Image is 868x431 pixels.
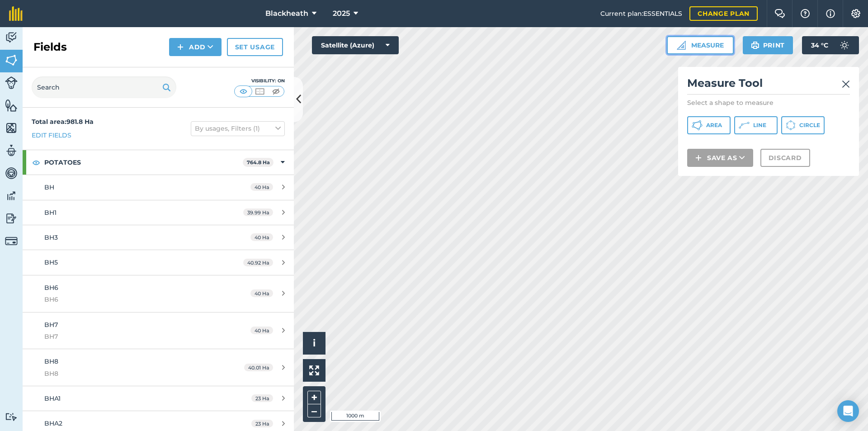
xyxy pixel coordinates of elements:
[33,40,67,54] h2: Fields
[270,87,282,96] img: svg+xml;base64,PHN2ZyB4bWxucz0iaHR0cDovL3d3dy53My5vcmcvMjAwMC9zdmciIHdpZHRoPSI1MCIgaGVpZ2h0PSI0MC...
[169,38,222,56] button: Add
[734,116,778,134] button: Line
[802,36,859,54] button: 34 °C
[251,420,273,427] span: 23 Ha
[5,412,18,421] img: svg+xml;base64,PD94bWwgdmVyc2lvbj0iMS4wIiBlbmNvZGluZz0idXRmLTgiPz4KPCEtLSBHZW5lcmF0b3I6IEFkb2JlIE...
[687,76,850,95] h2: Measure Tool
[303,332,325,355] button: i
[333,8,350,19] span: 2025
[234,77,285,85] div: Visibility: On
[687,116,731,134] button: Area
[309,365,319,375] img: Four arrows, one pointing top left, one top right, one bottom right and the last bottom left
[751,40,759,51] img: svg+xml;base64,PHN2ZyB4bWxucz0iaHR0cDovL3d3dy53My5vcmcvMjAwMC9zdmciIHdpZHRoPSIxOSIgaGVpZ2h0PSIyNC...
[5,76,18,89] img: svg+xml;base64,PD94bWwgdmVyc2lvbj0iMS4wIiBlbmNvZGluZz0idXRmLTgiPz4KPCEtLSBHZW5lcmF0b3I6IEFkb2JlIE...
[32,118,94,126] strong: Total area : 981.8 Ha
[44,294,214,304] span: BH6
[23,275,294,312] a: BH6BH640 Ha
[781,116,825,134] button: Circle
[44,369,214,379] span: BH8
[44,150,243,175] strong: POTATOES
[689,6,758,21] a: Change plan
[250,183,273,191] span: 40 Ha
[250,327,273,334] span: 40 Ha
[265,8,308,19] span: Blackheath
[5,166,18,180] img: svg+xml;base64,PD94bWwgdmVyc2lvbj0iMS4wIiBlbmNvZGluZz0idXRmLTgiPz4KPCEtLSBHZW5lcmF0b3I6IEFkb2JlIE...
[5,189,18,203] img: svg+xml;base64,PD94bWwgdmVyc2lvbj0iMS4wIiBlbmNvZGluZz0idXRmLTgiPz4KPCEtLSBHZW5lcmF0b3I6IEFkb2JlIE...
[250,289,273,297] span: 40 Ha
[177,42,184,52] img: svg+xml;base64,PHN2ZyB4bWxucz0iaHR0cDovL3d3dy53My5vcmcvMjAwMC9zdmciIHdpZHRoPSIxNCIgaGVpZ2h0PSIyNC...
[23,175,294,199] a: BH40 Ha
[774,9,785,18] img: Two speech bubbles overlapping with the left bubble in the forefront
[23,386,294,411] a: BHA123 Ha
[44,183,54,191] span: BH
[667,36,734,54] button: Measure
[227,38,283,56] a: Set usage
[677,41,686,50] img: Ruler icon
[23,200,294,225] a: BH139.99 Ha
[238,87,249,96] img: svg+xml;base64,PHN2ZyB4bWxucz0iaHR0cDovL3d3dy53My5vcmcvMjAwMC9zdmciIHdpZHRoPSI1MCIgaGVpZ2h0PSI0MC...
[244,364,273,371] span: 40.01 Ha
[247,159,270,166] strong: 764.8 Ha
[44,233,58,242] span: BH3
[32,76,176,98] input: Search
[44,357,58,365] span: BH8
[9,6,23,21] img: fieldmargin Logo
[743,36,793,54] button: Print
[5,53,18,67] img: svg+xml;base64,PHN2ZyB4bWxucz0iaHR0cDovL3d3dy53My5vcmcvMjAwMC9zdmciIHdpZHRoPSI1NiIgaGVpZ2h0PSI2MC...
[191,121,285,136] button: By usages, Filters (1)
[800,9,811,18] img: A question mark icon
[687,149,753,167] button: Save as
[251,394,273,402] span: 23 Ha
[44,332,214,341] span: BH7
[162,82,171,93] img: svg+xml;base64,PHN2ZyB4bWxucz0iaHR0cDovL3d3dy53My5vcmcvMjAwMC9zdmciIHdpZHRoPSIxOSIgaGVpZ2h0PSIyNC...
[753,122,766,129] span: Line
[44,208,57,217] span: BH1
[826,8,835,19] img: svg+xml;base64,PHN2ZyB4bWxucz0iaHR0cDovL3d3dy53My5vcmcvMjAwMC9zdmciIHdpZHRoPSIxNyIgaGVpZ2h0PSIxNy...
[5,99,18,112] img: svg+xml;base64,PHN2ZyB4bWxucz0iaHR0cDovL3d3dy53My5vcmcvMjAwMC9zdmciIHdpZHRoPSI1NiIgaGVpZ2h0PSI2MC...
[44,284,58,292] span: BH6
[23,313,294,349] a: BH7BH740 Ha
[811,36,828,54] span: 34 ° C
[23,150,294,175] div: POTATOES764.8 Ha
[23,225,294,250] a: BH340 Ha
[837,400,859,422] div: Open Intercom Messenger
[44,321,58,329] span: BH7
[706,122,722,129] span: Area
[32,157,40,168] img: svg+xml;base64,PHN2ZyB4bWxucz0iaHR0cDovL3d3dy53My5vcmcvMjAwMC9zdmciIHdpZHRoPSIxOCIgaGVpZ2h0PSIyNC...
[313,337,316,349] span: i
[23,349,294,386] a: BH8BH840.01 Ha
[250,233,273,241] span: 40 Ha
[695,152,702,163] img: svg+xml;base64,PHN2ZyB4bWxucz0iaHR0cDovL3d3dy53My5vcmcvMjAwMC9zdmciIHdpZHRoPSIxNCIgaGVpZ2h0PSIyNC...
[687,98,850,107] p: Select a shape to measure
[5,31,18,44] img: svg+xml;base64,PD94bWwgdmVyc2lvbj0iMS4wIiBlbmNvZGluZz0idXRmLTgiPz4KPCEtLSBHZW5lcmF0b3I6IEFkb2JlIE...
[850,9,861,18] img: A cog icon
[307,391,321,404] button: +
[243,259,273,266] span: 40.92 Ha
[5,235,18,247] img: svg+xml;base64,PD94bWwgdmVyc2lvbj0iMS4wIiBlbmNvZGluZz0idXRmLTgiPz4KPCEtLSBHZW5lcmF0b3I6IEFkb2JlIE...
[32,130,71,140] a: Edit fields
[600,9,682,19] span: Current plan : ESSENTIALS
[44,258,58,266] span: BH5
[842,79,850,90] img: svg+xml;base64,PHN2ZyB4bWxucz0iaHR0cDovL3d3dy53My5vcmcvMjAwMC9zdmciIHdpZHRoPSIyMiIgaGVpZ2h0PSIzMC...
[307,404,321,417] button: –
[5,144,18,157] img: svg+xml;base64,PD94bWwgdmVyc2lvbj0iMS4wIiBlbmNvZGluZz0idXRmLTgiPz4KPCEtLSBHZW5lcmF0b3I6IEFkb2JlIE...
[5,121,18,135] img: svg+xml;base64,PHN2ZyB4bWxucz0iaHR0cDovL3d3dy53My5vcmcvMjAwMC9zdmciIHdpZHRoPSI1NiIgaGVpZ2h0PSI2MC...
[799,122,820,129] span: Circle
[44,419,62,427] span: BHA2
[23,250,294,275] a: BH540.92 Ha
[243,208,273,216] span: 39.99 Ha
[254,87,265,96] img: svg+xml;base64,PHN2ZyB4bWxucz0iaHR0cDovL3d3dy53My5vcmcvMjAwMC9zdmciIHdpZHRoPSI1MCIgaGVpZ2h0PSI0MC...
[835,36,854,54] img: svg+xml;base64,PD94bWwgdmVyc2lvbj0iMS4wIiBlbmNvZGluZz0idXRmLTgiPz4KPCEtLSBHZW5lcmF0b3I6IEFkb2JlIE...
[5,212,18,225] img: svg+xml;base64,PD94bWwgdmVyc2lvbj0iMS4wIiBlbmNvZGluZz0idXRmLTgiPz4KPCEtLSBHZW5lcmF0b3I6IEFkb2JlIE...
[760,149,810,167] button: Discard
[44,394,61,403] span: BHA1
[312,36,399,54] button: Satellite (Azure)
